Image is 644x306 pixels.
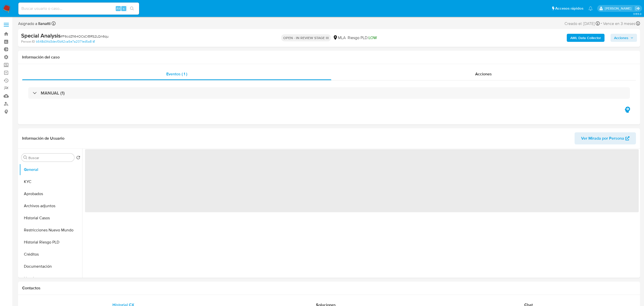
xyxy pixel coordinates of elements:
span: Eventos ( 1 ) [166,71,187,77]
span: Alt [116,6,120,11]
span: - [601,20,602,27]
h1: Información del caso [22,55,636,60]
button: AML Data Collector [567,34,605,42]
button: Buscar [23,156,27,160]
button: Ver Mirada por Persona [575,132,636,144]
span: LOW [369,35,377,41]
button: Lista Interna [19,272,82,285]
b: AML Data Collector [570,34,601,42]
div: Creado el: [DATE] [565,20,600,27]
button: search-icon [127,5,137,12]
button: Aprobados [19,188,82,200]
div: MLA [333,35,346,41]
button: General [19,164,82,176]
span: Acciones [614,34,628,42]
button: Archivos adjuntos [19,200,82,212]
h1: Información de Usuario [22,136,64,141]
input: Buscar [28,156,72,160]
h3: MANUAL (1) [41,90,65,96]
button: Créditos [19,248,82,260]
span: Asignado a [18,21,51,26]
div: MANUAL (1) [28,87,630,99]
button: Restricciones Nuevo Mundo [19,224,82,236]
p: OPEN - IN REVIEW STAGE III [281,34,331,41]
b: Person ID [21,39,35,44]
span: Acciones [475,71,492,77]
p: ludmila.lanatti@mercadolibre.com [605,6,633,11]
button: Volver al orden por defecto [76,156,80,161]
button: Acciones [611,34,637,42]
button: Historial Casos [19,212,82,224]
span: # F6cdZfi64OCsCrBRS2LQn6qu [61,34,109,39]
h1: Contactos [22,286,636,291]
a: Notificaciones [588,6,593,11]
span: ‌ [85,149,639,212]
button: KYC [19,176,82,188]
span: Accesos rápidos [555,6,583,11]
span: Vence en 3 meses [603,21,635,26]
span: Riesgo PLD: [348,35,377,41]
input: Buscar usuario o caso... [18,5,139,12]
span: Ver Mirada por Persona [581,132,624,144]
button: Historial Riesgo PLD [19,236,82,248]
span: s [123,6,125,11]
b: llanatti [37,21,51,26]
a: Salir [635,6,640,11]
b: Special Analysis [21,32,61,40]
a: b548d34d3decf3d42ca5e7a2071ed5a8 [36,39,95,44]
button: Documentación [19,260,82,272]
